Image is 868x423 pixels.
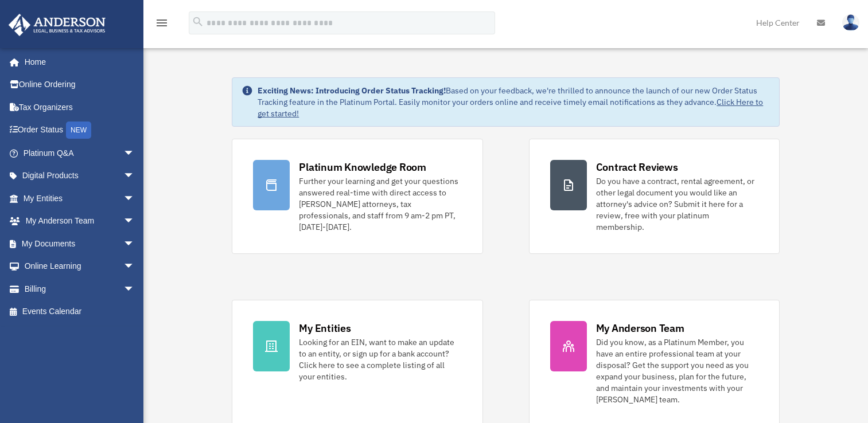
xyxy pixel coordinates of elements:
[8,300,152,323] a: Events Calendar
[299,160,426,174] div: Platinum Knowledge Room
[66,122,91,139] div: NEW
[8,119,152,142] a: Order StatusNEW
[123,255,146,279] span: arrow_drop_down
[8,187,152,210] a: My Entitiesarrow_drop_down
[155,20,169,30] a: menu
[123,210,146,233] span: arrow_drop_down
[596,321,684,335] div: My Anderson Team
[596,160,678,174] div: Contract Reviews
[258,85,446,96] strong: Exciting News: Introducing Order Status Tracking!
[123,164,146,188] span: arrow_drop_down
[299,321,351,335] div: My Entities
[8,73,152,96] a: Online Ordering
[123,277,146,301] span: arrow_drop_down
[8,96,152,119] a: Tax Organizers
[8,255,152,278] a: Online Learningarrow_drop_down
[596,175,758,233] div: Do you have a contract, rental agreement, or other legal document you would like an attorney's ad...
[258,85,769,119] div: Based on your feedback, we're thrilled to announce the launch of our new Order Status Tracking fe...
[232,139,482,254] a: Platinum Knowledge Room Further your learning and get your questions answered real-time with dire...
[299,175,461,233] div: Further your learning and get your questions answered real-time with direct access to [PERSON_NAM...
[258,97,763,119] a: Click Here to get started!
[5,14,109,36] img: Anderson Advisors Platinum Portal
[529,139,780,254] a: Contract Reviews Do you have a contract, rental agreement, or other legal document you would like...
[123,142,146,165] span: arrow_drop_down
[842,14,859,31] img: User Pic
[8,210,152,233] a: My Anderson Teamarrow_drop_down
[8,50,146,73] a: Home
[123,187,146,210] span: arrow_drop_down
[8,277,152,300] a: Billingarrow_drop_down
[8,142,152,164] a: Platinum Q&Aarrow_drop_down
[8,232,152,255] a: My Documentsarrow_drop_down
[8,164,152,187] a: Digital Productsarrow_drop_down
[596,336,758,405] div: Did you know, as a Platinum Member, you have an entire professional team at your disposal? Get th...
[155,16,169,30] i: menu
[299,336,461,382] div: Looking for an EIN, want to make an update to an entity, or sign up for a bank account? Click her...
[192,15,204,28] i: search
[123,232,146,256] span: arrow_drop_down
